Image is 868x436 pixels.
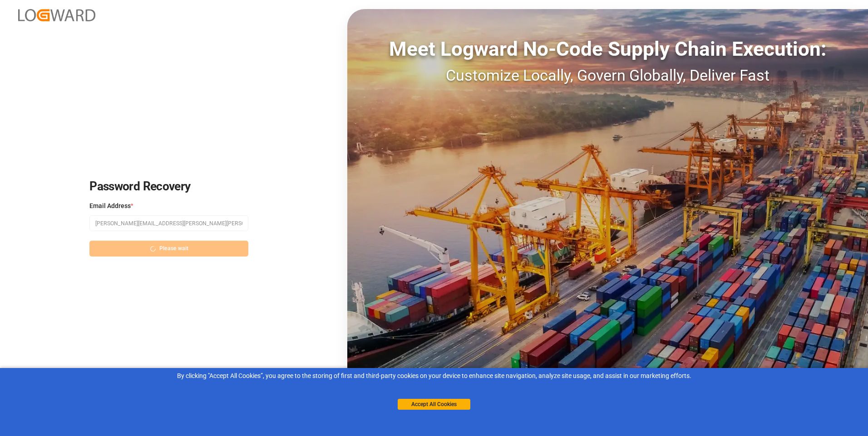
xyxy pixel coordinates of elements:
div: Meet Logward No-Code Supply Chain Execution: [347,34,868,64]
span: Email Address [89,201,131,211]
img: Logward_new_orange.png [18,9,95,21]
div: By clicking "Accept All Cookies”, you agree to the storing of first and third-party cookies on yo... [6,371,862,381]
button: Accept All Cookies [398,399,470,410]
input: Enter your registered email address [89,215,248,231]
h2: Password Recovery [89,179,248,194]
div: Customize Locally, Govern Globally, Deliver Fast [347,64,868,87]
